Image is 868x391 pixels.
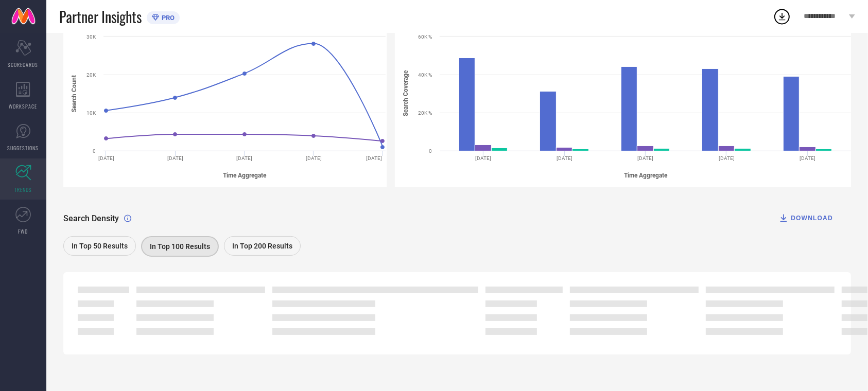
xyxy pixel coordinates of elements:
text: [DATE] [638,155,654,161]
text: [DATE] [476,155,492,161]
text: [DATE] [167,155,183,161]
tspan: Search Count [71,75,78,112]
span: Search Density [63,214,119,223]
span: SCORECARDS [8,61,39,68]
button: DOWNLOAD [766,208,846,228]
span: In Top 100 Results [150,242,210,251]
text: 30K [86,34,96,40]
text: [DATE] [306,155,322,161]
tspan: Search Coverage [402,70,409,117]
text: [DATE] [237,155,253,161]
text: [DATE] [98,155,114,161]
text: 10K [86,110,96,116]
text: [DATE] [800,155,816,161]
span: Partner Insights [59,6,142,27]
text: 20K [86,72,96,78]
text: [DATE] [557,155,572,161]
span: PRO [159,14,175,22]
span: SUGGESTIONS [8,144,39,152]
text: 0 [429,148,432,154]
text: 40K % [418,72,432,78]
span: WORKSPACE [9,102,38,110]
div: DOWNLOAD [778,213,833,223]
tspan: Time Aggregate [624,172,668,179]
text: 20K % [418,110,432,116]
text: 0 [93,148,96,154]
span: TRENDS [14,186,32,193]
span: In Top 200 Results [232,242,292,250]
div: Open download list [773,7,791,26]
span: In Top 50 Results [72,242,128,250]
text: [DATE] [719,155,735,161]
tspan: Time Aggregate [223,172,267,179]
text: 60K % [418,34,432,40]
text: [DATE] [366,155,382,161]
span: FWD [19,227,28,235]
